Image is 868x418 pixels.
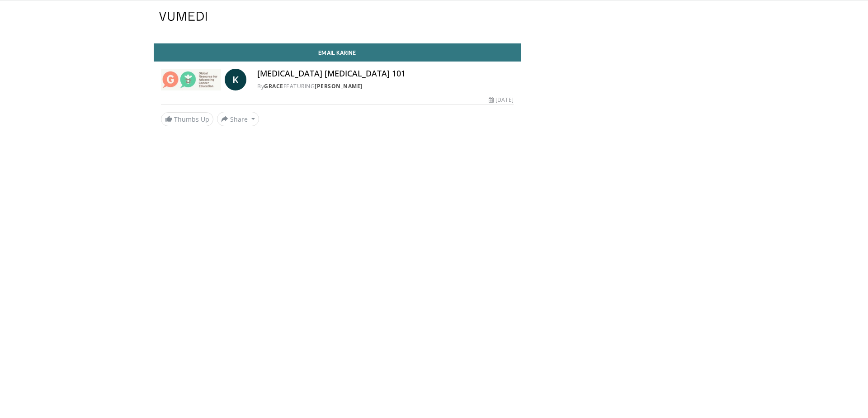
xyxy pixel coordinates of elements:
img: GRACE [161,69,221,90]
a: Email Karine [154,43,521,62]
img: VuMedi Logo [159,12,207,21]
h4: [MEDICAL_DATA] [MEDICAL_DATA] 101 [257,69,513,79]
a: GRACE [264,82,283,90]
div: [DATE] [489,96,513,104]
div: By FEATURING [257,82,513,90]
a: [PERSON_NAME] [315,82,363,90]
a: K [225,69,246,90]
button: Share [217,112,259,126]
a: Thumbs Up [161,112,213,126]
